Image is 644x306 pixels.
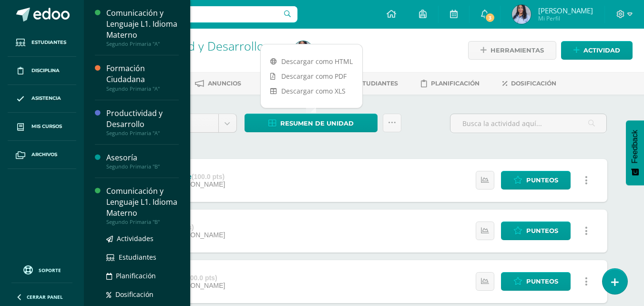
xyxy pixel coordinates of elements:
[8,57,76,85] a: Disciplina
[526,171,558,189] span: Punteos
[450,114,606,133] input: Busca la actividad aquí...
[8,113,76,141] a: Mis cursos
[561,41,633,60] a: Actividad
[31,123,62,130] span: Mis cursos
[106,108,179,137] a: Productividad y DesarrolloSegundo Primaria "A"
[106,233,179,244] a: Actividades
[31,39,66,46] span: Estudiantes
[526,222,558,240] span: Punteos
[39,267,61,274] span: Soporte
[192,173,225,180] strong: (100.0 pts)
[27,294,63,300] span: Cerrar panel
[355,80,398,87] span: Estudiantes
[119,253,156,262] span: Estudiantes
[8,141,76,169] a: Archivos
[245,114,378,132] a: Resumen de unidad
[8,85,76,113] a: Asistencia
[11,263,72,276] a: Soporte
[106,186,179,219] div: Comunicación y Lenguaje L1. Idioma Materno
[583,42,620,59] span: Actividad
[106,152,179,170] a: AsesoríaSegundo Primaria "B"
[120,39,282,53] h1: Productividad y Desarrollo
[491,42,544,59] span: Herramientas
[106,130,179,137] div: Segundo Primaria "A"
[626,120,644,185] button: Feedback - Mostrar encuesta
[501,171,571,190] a: Punteos
[106,186,179,225] a: Comunicación y Lenguaje L1. Idioma MaternoSegundo Primaria "B"
[31,151,57,158] span: Archivos
[501,222,571,240] a: Punteos
[31,95,61,102] span: Asistencia
[90,6,297,22] input: Busca un usuario...
[261,54,362,69] a: Descargar como HTML
[431,80,480,87] span: Planificación
[538,14,593,22] span: Mi Perfil
[106,63,179,85] div: Formación Ciudadana
[502,76,556,91] a: Dosificación
[106,289,179,300] a: Dosificación
[120,38,264,54] a: Productividad y Desarrollo
[184,274,217,282] strong: (100.0 pts)
[538,6,593,15] span: [PERSON_NAME]
[106,8,179,47] a: Comunicación y Lenguaje L1. Idioma MaternoSegundo Primaria "A"
[120,53,282,62] div: Segundo Primaria 'B'
[512,5,531,24] img: a37438481288fc2d71df7c20fea95706.png
[526,273,558,290] span: Punteos
[341,76,398,91] a: Estudiantes
[294,41,313,60] img: a37438481288fc2d71df7c20fea95706.png
[501,272,571,291] a: Punteos
[261,69,362,84] a: Descargar como PDF
[485,12,495,23] span: 3
[106,108,179,130] div: Productividad y Desarrollo
[115,290,153,299] span: Dosificación
[631,130,639,163] span: Feedback
[117,234,153,243] span: Actividades
[106,8,179,41] div: Comunicación y Lenguaje L1. Idioma Materno
[106,63,179,92] a: Formación CiudadanaSegundo Primaria "A"
[106,270,179,281] a: Planificación
[261,84,362,98] a: Descargar como XLS
[116,271,156,280] span: Planificación
[106,152,179,163] div: Asesoría
[8,29,76,57] a: Estudiantes
[468,41,556,60] a: Herramientas
[106,219,179,225] div: Segundo Primaria "B"
[31,67,60,74] span: Disciplina
[195,76,241,91] a: Anuncios
[106,252,179,263] a: Estudiantes
[106,163,179,170] div: Segundo Primaria "B"
[208,80,241,87] span: Anuncios
[106,85,179,92] div: Segundo Primaria "A"
[280,115,354,132] span: Resumen de unidad
[421,76,480,91] a: Planificación
[106,41,179,47] div: Segundo Primaria "A"
[511,80,556,87] span: Dosificación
